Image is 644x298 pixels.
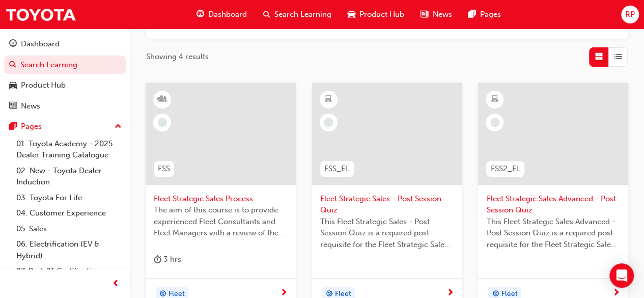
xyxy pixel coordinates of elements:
[486,193,620,216] span: Fleet Strategic Sales Advanced - Post Session Quiz
[21,79,66,91] div: Product Hub
[158,118,167,127] span: learningRecordVerb_NONE-icon
[340,4,412,25] a: car-iconProduct Hub
[460,4,509,25] a: pages-iconPages
[609,263,634,288] div: Open Intercom Messenger
[21,100,40,112] div: News
[12,163,126,190] a: 02. New - Toyota Dealer Induction
[154,193,288,205] span: Fleet Strategic Sales Process
[4,35,126,53] a: Dashboard
[468,8,475,21] span: pages-icon
[9,40,17,49] span: guage-icon
[21,38,60,50] div: Dashboard
[263,8,270,21] span: search-icon
[625,9,635,20] span: RP
[4,117,126,136] button: Pages
[154,204,288,239] span: The aim of this course is to provide experienced Fleet Consultants and Fleet Managers with a revi...
[621,6,639,23] button: RP
[280,289,288,298] span: next-icon
[9,102,17,111] span: news-icon
[486,216,620,251] span: This Fleet Strategic Sales Advanced - Post Session Quiz is a required post-requisite for the Flee...
[490,118,499,127] span: learningRecordVerb_NONE-icon
[490,163,520,175] span: FSS2_EL
[154,253,181,266] div: 3 hrs
[274,9,331,20] span: Search Learning
[208,9,247,20] span: Dashboard
[154,253,161,266] span: duration-icon
[614,51,622,63] span: List
[480,9,500,20] span: Pages
[9,81,17,90] span: car-icon
[112,278,120,290] span: prev-icon
[324,163,350,175] span: FSS_EL
[158,163,170,175] span: FSS
[146,51,209,63] span: Showing 4 results
[612,289,620,298] span: next-icon
[12,221,126,237] a: 05. Sales
[12,190,126,206] a: 03. Toyota For Life
[4,33,126,117] button: DashboardSearch LearningProduct HubNews
[325,93,332,106] span: learningResourceType_ELEARNING-icon
[421,8,428,21] span: news-icon
[359,9,404,20] span: Product Hub
[595,51,603,63] span: Grid
[446,289,454,298] span: next-icon
[12,263,126,279] a: 07. Parts21 Certification
[115,120,122,133] span: up-icon
[159,93,166,106] span: learningResourceType_INSTRUCTOR_LED-icon
[432,9,452,20] span: News
[5,3,76,26] img: Trak
[4,76,126,95] a: Product Hub
[4,97,126,116] a: News
[348,8,355,21] span: car-icon
[324,118,333,127] span: learningRecordVerb_NONE-icon
[12,236,126,263] a: 06. Electrification (EV & Hybrid)
[320,193,454,216] span: Fleet Strategic Sales - Post Session Quiz
[412,4,460,25] a: news-iconNews
[12,136,126,163] a: 01. Toyota Academy - 2025 Dealer Training Catalogue
[21,121,42,132] div: Pages
[12,205,126,221] a: 04. Customer Experience
[4,56,126,74] a: Search Learning
[197,8,204,21] span: guage-icon
[491,93,498,106] span: learningResourceType_ELEARNING-icon
[255,4,340,25] a: search-iconSearch Learning
[320,216,454,251] span: This Fleet Strategic Sales - Post Session Quiz is a required post-requisite for the Fleet Strateg...
[9,122,17,131] span: pages-icon
[188,4,255,25] a: guage-iconDashboard
[9,61,16,70] span: search-icon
